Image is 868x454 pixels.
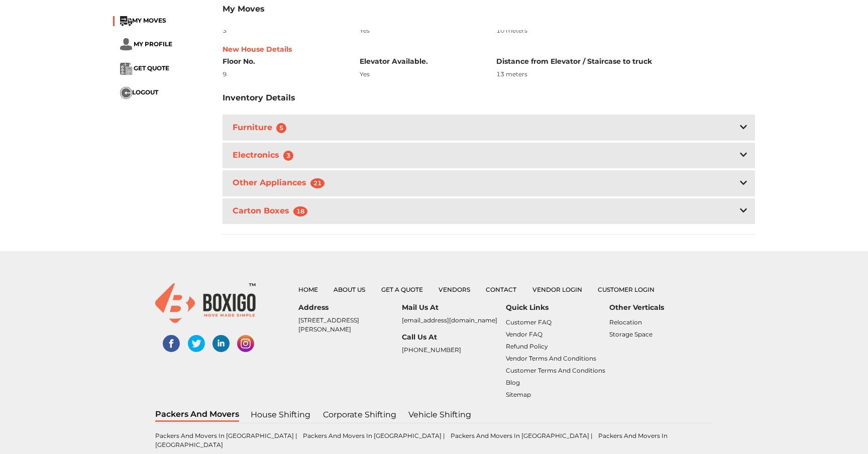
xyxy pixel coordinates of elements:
[506,391,531,398] a: Sitemap
[231,176,331,190] h3: Other Appliances
[322,408,397,421] a: Corporate shifting
[155,432,668,448] a: Packers and Movers in [GEOGRAPHIC_DATA]
[132,88,158,96] span: LOGOUT
[120,64,169,72] a: ... GET QUOTE
[120,63,132,75] img: ...
[496,57,755,66] h6: Distance from Elevator / Staircase to truck
[408,408,472,421] a: Vehicle Shifting
[486,286,516,293] a: Contact
[250,408,311,421] a: House shifting
[360,70,482,79] div: Yes
[223,4,755,14] h3: My Moves
[231,204,313,218] h3: Carton Boxes
[155,283,256,323] img: boxigo_logo_small
[496,26,755,35] div: 10 meters
[298,286,318,293] a: Home
[402,346,461,354] a: [PHONE_NUMBER]
[120,40,172,48] a: ... MY PROFILE
[298,316,402,334] p: [STREET_ADDRESS][PERSON_NAME]
[506,355,596,362] a: Vendor Terms and Conditions
[132,17,166,24] span: MY MOVES
[381,286,423,293] a: Get a Quote
[402,316,497,324] a: [EMAIL_ADDRESS][DOMAIN_NAME]
[283,151,293,161] span: 3
[506,318,552,326] a: Customer FAQ
[155,408,239,422] a: Packers and Movers
[163,335,180,352] img: facebook-social-links
[223,45,755,54] h6: New House Details
[532,286,582,293] a: Vendor Login
[223,57,345,66] h6: Floor No.
[120,38,132,51] img: ...
[310,178,324,188] span: 21
[598,286,655,293] a: Customer Login
[506,379,520,386] a: Blog
[496,70,755,79] div: 13 meters
[506,303,609,312] h6: Quick Links
[609,303,713,312] h6: Other Verticals
[120,17,166,24] a: ...MY MOVES
[506,367,605,374] a: Customer Terms and Conditions
[303,432,447,439] a: Packers and Movers in [GEOGRAPHIC_DATA] |
[276,123,286,133] span: 5
[120,16,132,26] img: ...
[231,148,299,163] h3: Electronics
[223,70,345,79] div: 9
[237,335,254,352] img: instagram-social-links
[506,343,548,350] a: Refund Policy
[134,64,169,72] span: GET QUOTE
[293,206,307,216] span: 18
[155,432,299,439] a: Packers and Movers in [GEOGRAPHIC_DATA] |
[298,303,402,312] h6: Address
[120,87,132,99] img: ...
[212,335,230,352] img: linked-in-social-links
[334,286,365,293] a: About Us
[188,335,205,352] img: twitter-social-links
[402,303,505,312] h6: Mail Us At
[506,330,542,338] a: Vendor FAQ
[120,87,158,99] button: ...LOGOUT
[609,318,642,326] a: Relocation
[134,40,172,48] span: MY PROFILE
[402,333,505,342] h6: Call Us At
[451,432,594,439] a: Packers and Movers in [GEOGRAPHIC_DATA] |
[360,57,482,66] h6: Elevator Available.
[609,330,653,338] a: Storage Space
[360,26,482,35] div: Yes
[223,26,345,35] div: 3
[223,93,295,102] h3: Inventory Details
[231,121,292,135] h3: Furniture
[439,286,470,293] a: Vendors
